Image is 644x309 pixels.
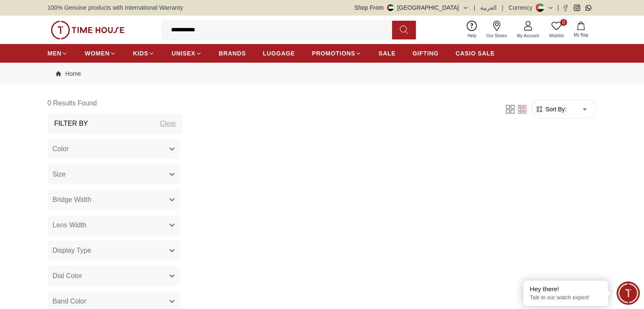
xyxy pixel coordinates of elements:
a: KIDS [133,46,155,61]
div: Chat Widget [616,281,640,305]
button: Lens Width [47,215,180,235]
span: Band Color [53,296,86,306]
span: Sort By: [544,105,567,113]
span: GIFTING [412,49,439,58]
span: MEN [47,49,61,58]
a: BRANDS [219,46,246,61]
a: Instagram [574,5,580,11]
button: My Bag [569,20,593,40]
button: Bridge Width [47,190,180,210]
span: SALE [379,49,395,58]
span: Wishlist [546,33,567,39]
span: BRANDS [219,49,246,58]
a: Help [462,19,481,41]
div: Clear [160,119,176,129]
span: | [474,3,475,12]
a: Facebook [562,5,569,11]
a: UNISEX [171,46,202,61]
a: Our Stores [481,19,512,41]
a: MEN [47,46,68,61]
span: LUGGAGE [263,49,295,58]
a: LUGGAGE [263,46,295,61]
div: Hey there! [530,285,602,293]
button: Shop From[GEOGRAPHIC_DATA] [354,3,469,12]
button: Display Type [47,240,180,261]
span: Dial Color [53,271,82,281]
span: Size [53,169,66,179]
button: Size [47,164,180,185]
a: CASIO SALE [456,46,495,61]
span: 0 [560,19,567,26]
a: 0Wishlist [544,19,569,41]
h3: Filter By [54,119,88,129]
span: UNISEX [171,49,195,58]
p: Talk to our watch expert! [530,294,602,301]
span: Help [464,33,480,39]
span: Bridge Width [53,195,91,205]
img: ... [51,21,124,39]
img: United Arab Emirates [387,4,394,11]
span: Lens Width [53,220,86,230]
span: WOMEN [85,49,110,58]
span: My Bag [570,32,591,38]
a: Whatsapp [585,5,591,11]
span: Color [53,144,69,154]
span: CASIO SALE [456,49,495,58]
span: PROMOTIONS [312,49,355,58]
span: 100% Genuine products with International Warranty [47,3,183,12]
a: WOMEN [85,46,116,61]
a: SALE [379,46,395,61]
span: Our Stores [483,33,510,39]
h6: 0 Results Found [47,93,183,113]
div: Currency [509,3,536,12]
span: | [557,3,559,12]
span: My Account [514,33,542,39]
nav: Breadcrumb [47,63,597,85]
span: Display Type [53,246,91,256]
a: PROMOTIONS [312,46,362,61]
a: GIFTING [412,46,439,61]
button: العربية [480,3,497,12]
span: | [502,3,503,12]
span: KIDS [133,49,148,58]
button: Sort By: [535,105,567,113]
button: Color [47,139,180,159]
button: Dial Color [47,266,180,286]
a: Home [56,69,81,78]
